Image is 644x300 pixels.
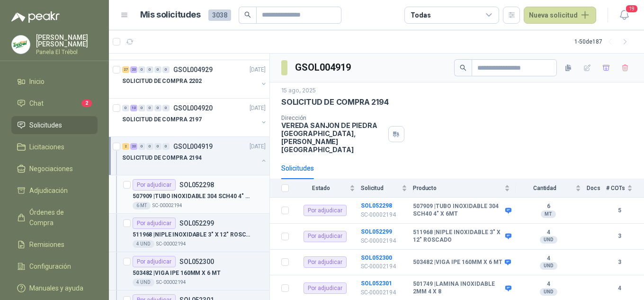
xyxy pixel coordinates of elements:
[606,185,625,191] span: # COTs
[156,279,186,286] p: SC-00002194
[606,258,633,267] b: 3
[516,185,573,191] span: Cantidad
[138,105,145,111] div: 0
[130,143,137,150] div: 20
[29,164,73,174] span: Negociaciones
[29,142,64,152] span: Licitaciones
[413,185,502,191] span: Producto
[11,203,98,232] a: Órdenes de Compra
[130,105,137,111] div: 10
[12,36,30,54] img: Company Logo
[156,240,186,248] p: SC-00002194
[122,141,268,171] a: 2 20 0 0 0 0 GSOL004919[DATE] SOLICITUD DE COMPRA 2194
[122,115,202,124] p: SOLICITUD DE COMPRA 2197
[250,104,266,113] p: [DATE]
[304,205,347,216] div: Por adjudicar
[109,214,269,252] a: Por adjudicarSOL052299511968 |NIPLE INOXIDABLE 3" X 12" ROSCADO4 UNDSC-00002194
[133,218,176,229] div: Por adjudicar
[36,49,98,55] p: Panela El Trébol
[516,229,581,236] b: 4
[133,179,176,191] div: Por adjudicar
[109,175,269,214] a: Por adjudicarSOL052298507909 |TUBO INOXIDABLE 304 SCH40 4" X 6MT6 MTSC-00002194
[516,203,581,210] b: 6
[146,105,153,111] div: 0
[11,73,98,91] a: Inicio
[138,66,145,73] div: 0
[281,115,385,121] p: Dirección
[361,179,413,198] th: Solicitud
[304,282,347,294] div: Por adjudicar
[133,279,154,286] div: 4 UND
[606,232,633,241] b: 3
[11,94,98,112] a: Chat2
[361,288,407,297] p: SC-00002194
[361,262,407,271] p: SC-00002194
[122,66,129,73] div: 27
[162,66,170,73] div: 0
[540,262,557,270] div: UND
[574,34,633,49] div: 1 - 50 de 187
[413,203,503,218] b: 507909 | TUBO INOXIDABLE 304 SCH40 4" X 6MT
[11,182,98,200] a: Adjudicación
[413,259,502,266] b: 503482 | VIGA IPE 160MM X 6 MT
[122,102,268,133] a: 0 10 0 0 0 0 GSOL004920[DATE] SOLICITUD DE COMPRA 2197
[109,252,269,291] a: Por adjudicarSOL052300503482 |VIGA IPE 160MM X 6 MT4 UNDSC-00002194
[413,179,516,198] th: Producto
[413,229,503,244] b: 511968 | NIPLE INOXIDABLE 3" X 12" ROSCADO
[81,100,92,107] span: 2
[122,105,129,111] div: 0
[413,281,503,295] b: 501749 | LAMINA INOXIDABLE 2MM 4 X 8
[152,202,182,209] p: SC-00002194
[11,160,98,178] a: Negociaciones
[133,269,221,278] p: 503482 | VIGA IPE 160MM X 6 MT
[11,257,98,275] a: Configuración
[411,10,430,20] div: Todas
[516,281,581,288] b: 4
[133,192,250,201] p: 507909 | TUBO INOXIDABLE 304 SCH40 4" X 6MT
[122,77,202,86] p: SOLICITUD DE COMPRA 2202
[524,7,596,24] button: Nueva solicitud
[29,261,71,272] span: Configuración
[208,9,231,21] span: 3038
[361,280,392,287] a: SOL052301
[122,154,202,163] p: SOLICITUD DE COMPRA 2194
[11,236,98,254] a: Remisiones
[130,66,137,73] div: 20
[179,182,214,188] p: SOL052298
[29,76,45,87] span: Inicio
[11,138,98,156] a: Licitaciones
[146,66,153,73] div: 0
[304,256,347,268] div: Por adjudicar
[154,105,161,111] div: 0
[11,116,98,134] a: Solicitudes
[11,11,60,23] img: Logo peakr
[281,121,385,154] p: VEREDA SANJON DE PIEDRA [GEOGRAPHIC_DATA] , [PERSON_NAME][GEOGRAPHIC_DATA]
[179,220,214,227] p: SOL052299
[11,279,98,297] a: Manuales y ayuda
[29,120,62,130] span: Solicitudes
[295,179,361,198] th: Estado
[162,143,170,150] div: 0
[281,97,389,107] p: SOLICITUD DE COMPRA 2194
[295,60,352,75] h3: GSOL004919
[304,231,347,242] div: Por adjudicar
[244,11,251,18] span: search
[361,228,392,235] a: SOL052299
[133,256,176,267] div: Por adjudicar
[281,163,314,173] div: Solicitudes
[295,185,348,191] span: Estado
[616,7,633,24] button: 19
[179,258,214,265] p: SOL052300
[250,65,266,74] p: [DATE]
[122,143,129,150] div: 2
[154,143,161,150] div: 0
[361,202,392,209] a: SOL052298
[138,143,145,150] div: 0
[361,255,392,261] b: SOL052300
[516,179,587,198] th: Cantidad
[154,66,161,73] div: 0
[173,105,213,111] p: GSOL004920
[516,255,581,263] b: 4
[133,202,151,209] div: 6 MT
